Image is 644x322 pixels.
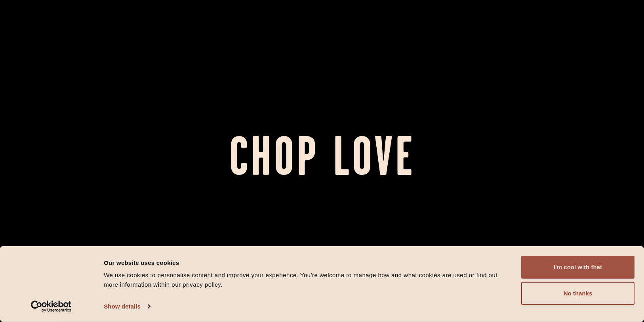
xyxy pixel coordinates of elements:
[17,301,86,312] a: Usercentrics Cookiebot - opens in a new window
[104,258,503,267] div: Our website uses cookies
[104,270,503,289] div: We use cookies to personalise content and improve your experience. You're welcome to manage how a...
[521,256,634,279] button: I'm cool with that
[521,282,634,305] button: No thanks
[104,301,150,312] a: Show details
